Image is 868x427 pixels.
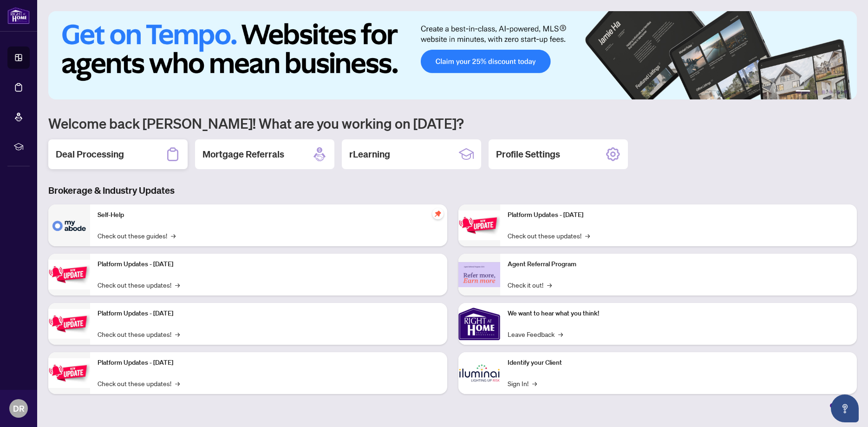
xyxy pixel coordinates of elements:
[458,210,500,240] img: Platform Updates - June 23, 2025
[98,210,440,220] p: Self-Help
[532,378,537,388] span: →
[508,230,590,241] a: Check out these updates!→
[822,90,825,94] button: 3
[48,184,857,197] h3: Brokerage & Industry Updates
[508,210,850,220] p: Platform Updates - [DATE]
[175,329,180,339] span: →
[98,259,440,269] p: Platform Updates - [DATE]
[547,280,552,290] span: →
[98,309,440,319] p: Platform Updates - [DATE]
[508,358,850,368] p: Identify your Client
[349,148,390,161] h2: rLearning
[508,259,850,269] p: Agent Referral Program
[171,230,176,241] span: →
[48,114,857,132] h1: Welcome back [PERSON_NAME]! What are you working on [DATE]?
[508,280,552,290] a: Check it out!→
[458,303,500,345] img: We want to hear what you think!
[829,90,833,94] button: 4
[202,148,284,161] h2: Mortgage Referrals
[585,230,590,241] span: →
[508,378,537,388] a: Sign In!→
[458,262,500,288] img: Agent Referral Program
[814,90,818,94] button: 2
[98,230,176,241] a: Check out these guides!→
[7,7,30,24] img: logo
[48,358,90,388] img: Platform Updates - July 8, 2025
[98,378,180,388] a: Check out these updates!→
[508,329,563,339] a: Leave Feedback→
[558,329,563,339] span: →
[432,208,444,219] span: pushpin
[48,260,90,289] img: Platform Updates - September 16, 2025
[175,280,180,290] span: →
[98,358,440,368] p: Platform Updates - [DATE]
[458,352,500,394] img: Identify your Client
[796,90,810,94] button: 1
[831,394,859,422] button: Open asap
[844,90,848,94] button: 6
[175,378,180,388] span: →
[56,148,124,161] h2: Deal Processing
[496,148,560,161] h2: Profile Settings
[48,204,90,246] img: Self-Help
[836,90,840,94] button: 5
[98,329,180,339] a: Check out these updates!→
[48,309,90,338] img: Platform Updates - July 21, 2025
[98,280,180,290] a: Check out these updates!→
[508,309,850,319] p: We want to hear what you think!
[48,11,857,99] img: Slide 0
[13,402,25,415] span: DR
